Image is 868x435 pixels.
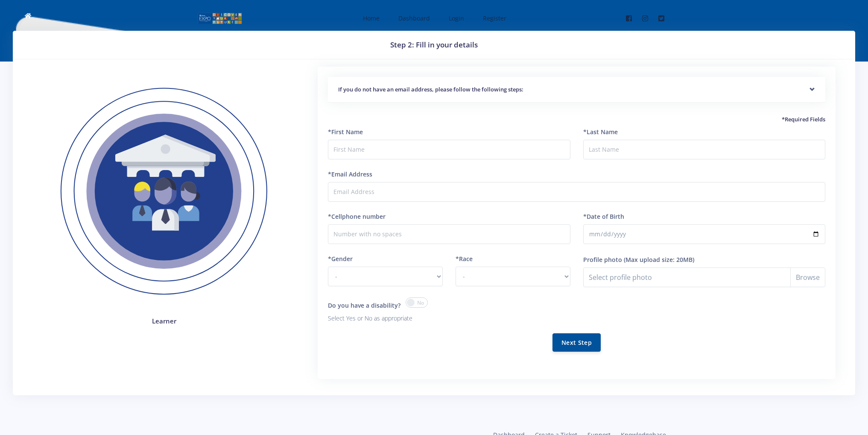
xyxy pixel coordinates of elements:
span: Login [449,14,464,22]
a: Home [354,7,386,29]
a: Register [474,7,513,29]
a: Login [440,7,471,29]
img: Learner [39,67,289,316]
img: logo01.png [197,12,242,25]
h3: Step 2: Fill in your details [23,39,845,50]
label: *Last Name [583,127,618,136]
label: *Email Address [328,170,372,179]
input: Email Address [328,182,825,202]
span: Home [363,14,380,22]
a: Dashboard [390,7,437,29]
span: Register [483,14,506,22]
label: *Date of Birth [583,212,624,221]
h4: Learner [39,316,289,326]
h5: *Required Fields [328,115,825,124]
label: Do you have a disability? [328,301,400,310]
h5: If you do not have an email address, please follow the following steps: [338,85,815,94]
span: Dashboard [398,14,430,22]
label: Profile photo [583,255,622,264]
input: Last Name [583,140,825,159]
label: *First Name [328,127,363,136]
label: *Cellphone number [328,212,386,221]
input: First Name [328,140,570,159]
p: Select Yes or No as appropriate [328,313,570,323]
label: (Max upload size: 20MB) [624,255,694,264]
button: Next Step [552,333,601,352]
label: *Race [456,254,473,263]
input: Number with no spaces [328,224,570,244]
label: *Gender [328,254,353,263]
